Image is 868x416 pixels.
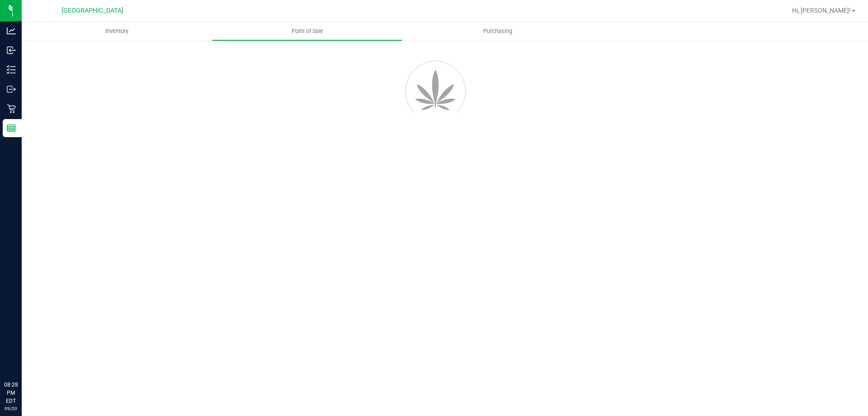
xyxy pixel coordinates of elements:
a: Purchasing [402,22,593,41]
inline-svg: Outbound [7,85,16,94]
inline-svg: Inbound [7,46,16,55]
span: Purchasing [471,27,524,35]
span: Hi, [PERSON_NAME]! [792,7,851,14]
inline-svg: Retail [7,104,16,113]
span: Point of Sale [279,27,335,35]
inline-svg: Inventory [7,65,16,74]
iframe: Resource center [9,344,36,371]
inline-svg: Analytics [7,26,16,35]
p: 09/20 [4,405,18,412]
a: Inventory [22,22,212,41]
span: Inventory [93,27,141,35]
span: [GEOGRAPHIC_DATA] [61,7,123,14]
inline-svg: Reports [7,124,16,133]
a: Point of Sale [212,22,402,41]
p: 08:28 PM EDT [4,381,18,405]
